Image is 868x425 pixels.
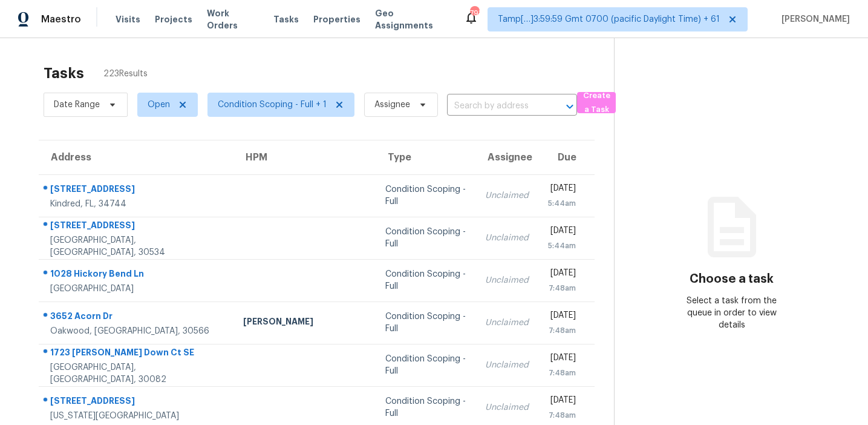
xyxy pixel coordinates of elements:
div: [STREET_ADDRESS] [50,183,224,198]
span: Open [148,99,170,111]
div: [GEOGRAPHIC_DATA] [50,283,224,295]
div: [US_STATE][GEOGRAPHIC_DATA] [50,410,224,422]
span: [PERSON_NAME] [777,13,850,25]
span: Properties [313,13,361,25]
div: Unclaimed [485,317,529,329]
div: Unclaimed [485,189,529,202]
div: [STREET_ADDRESS] [50,395,224,410]
div: 1723 [PERSON_NAME] Down Ct SE [50,346,224,361]
span: Geo Assignments [375,7,449,31]
div: Kindred, FL, 34744 [50,198,224,210]
span: Condition Scoping - Full + 1 [218,99,327,111]
span: Visits [116,13,140,25]
div: Condition Scoping - Full [385,395,466,420]
div: Condition Scoping - Full [385,311,466,335]
div: 7:48am [548,367,576,379]
span: Projects [155,13,192,25]
div: [GEOGRAPHIC_DATA], [GEOGRAPHIC_DATA], 30534 [50,234,224,259]
div: [DATE] [548,309,576,325]
div: Unclaimed [485,359,529,371]
span: Work Orders [207,7,259,31]
button: Create a Task [577,92,616,113]
div: [GEOGRAPHIC_DATA], [GEOGRAPHIC_DATA], 30082 [50,361,224,386]
span: Tasks [273,15,299,24]
div: [STREET_ADDRESS] [50,219,224,234]
span: Maestro [41,13,81,25]
div: [DATE] [548,267,576,282]
div: Unclaimed [485,232,529,244]
th: Address [39,140,233,174]
span: Tamp[…]3:59:59 Gmt 0700 (pacific Daylight Time) + 61 [498,13,720,25]
div: Condition Scoping - Full [385,353,466,377]
button: Open [561,98,578,115]
div: 7:48am [548,409,576,421]
th: Assignee [475,140,538,174]
div: 5:44am [548,197,576,209]
div: [DATE] [548,352,576,367]
span: Assignee [374,99,410,111]
h3: Choose a task [690,273,774,285]
div: Condition Scoping - Full [385,268,466,292]
div: 5:44am [548,240,576,252]
div: Condition Scoping - Full [385,226,466,250]
div: [DATE] [548,394,576,409]
input: Search by address [447,97,543,116]
th: Due [538,140,595,174]
div: [DATE] [548,182,576,197]
div: 793 [470,7,478,19]
div: 1028 Hickory Bend Ln [50,268,224,283]
span: 223 Results [103,68,148,80]
div: [PERSON_NAME] [243,315,366,331]
h2: Tasks [44,67,84,79]
div: Select a task from the queue in order to view details [673,295,790,331]
div: Unclaimed [485,401,529,413]
div: Condition Scoping - Full [385,183,466,208]
th: HPM [233,140,376,174]
div: 7:48am [548,325,576,337]
span: Create a Task [583,89,610,117]
div: Oakwood, [GEOGRAPHIC_DATA], 30566 [50,325,224,337]
th: Type [376,140,475,174]
span: Date Range [54,99,100,111]
div: 7:48am [548,282,576,294]
div: [DATE] [548,225,576,240]
div: Unclaimed [485,274,529,286]
div: 3652 Acorn Dr [50,310,224,325]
